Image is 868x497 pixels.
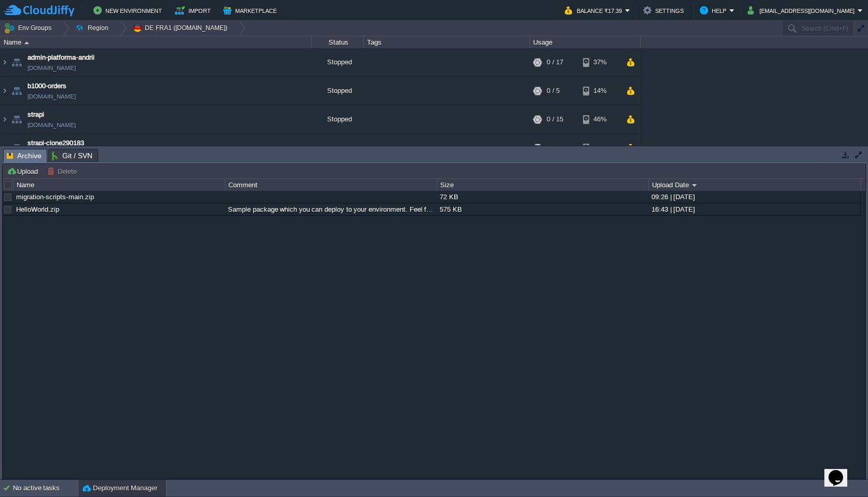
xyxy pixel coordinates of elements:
a: b1000-orders [28,81,66,91]
a: admin-platforma-andrii [28,52,94,63]
img: CloudJiffy [4,4,74,17]
div: 14% [583,77,617,105]
div: Sample package which you can deploy to your environment. Feel free to delete and upload a package... [225,203,436,215]
div: Tags [364,36,530,48]
div: Name [1,36,311,48]
div: No active tasks [13,480,78,496]
div: Usage [531,36,640,48]
a: [DOMAIN_NAME] [28,120,76,130]
img: AMDAwAAAACH5BAEAAAAALAAAAAABAAEAAAICRAEAOw== [9,134,24,162]
div: Upload Date [649,179,860,191]
img: AMDAwAAAACH5BAEAAAAALAAAAAABAAEAAAICRAEAOw== [9,105,24,133]
img: AMDAwAAAACH5BAEAAAAALAAAAAABAAEAAAICRAEAOw== [1,134,9,162]
div: Size [438,179,648,191]
div: Stopped [312,48,364,76]
iframe: chat widget [824,455,858,487]
button: Env Groups [4,21,55,35]
a: strapi-clone290183 [28,138,84,148]
button: DE FRA1 ([DOMAIN_NAME]) [132,21,231,35]
img: AMDAwAAAACH5BAEAAAAALAAAAAABAAEAAAICRAEAOw== [9,77,24,105]
div: 37% [583,48,617,76]
img: AMDAwAAAACH5BAEAAAAALAAAAAABAAEAAAICRAEAOw== [1,77,9,105]
button: Region [75,21,112,35]
button: Marketplace [223,4,280,17]
div: 0 / 15 [547,105,563,133]
button: Deployment Manager [83,483,157,493]
div: Comment [226,179,437,191]
img: AMDAwAAAACH5BAEAAAAALAAAAAABAAEAAAICRAEAOw== [24,42,29,44]
button: Help [700,4,729,17]
div: 0 / 17 [547,134,563,162]
div: 0 / 17 [547,48,563,76]
div: 46% [583,105,617,133]
button: New Environment [93,4,165,17]
a: HelloWorld.zip [16,205,59,213]
span: Git / SVN [52,149,92,162]
div: 16% [583,134,617,162]
button: Settings [643,4,687,17]
a: [DOMAIN_NAME] [28,63,76,73]
button: Balance ₹17.39 [565,4,625,17]
div: Name [14,179,225,191]
div: 72 KB [437,191,648,203]
div: Stopped [312,77,364,105]
div: 09:26 | [DATE] [649,191,860,203]
a: strapi [28,109,44,120]
div: Stopped [312,134,364,162]
div: 16:43 | [DATE] [649,203,860,215]
a: [DOMAIN_NAME] [28,91,76,102]
button: Delete [47,167,80,176]
div: 575 KB [437,203,648,215]
img: AMDAwAAAACH5BAEAAAAALAAAAAABAAEAAAICRAEAOw== [1,105,9,133]
button: Upload [7,167,41,176]
img: AMDAwAAAACH5BAEAAAAALAAAAAABAAEAAAICRAEAOw== [9,48,24,76]
img: AMDAwAAAACH5BAEAAAAALAAAAAABAAEAAAICRAEAOw== [1,48,9,76]
button: Import [175,4,214,17]
div: Status [313,36,363,48]
button: [EMAIL_ADDRESS][DOMAIN_NAME] [748,4,858,17]
div: 0 / 5 [547,77,560,105]
span: Archive [7,149,42,162]
a: migration-scripts-main.zip [16,193,94,201]
div: Stopped [312,105,364,133]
